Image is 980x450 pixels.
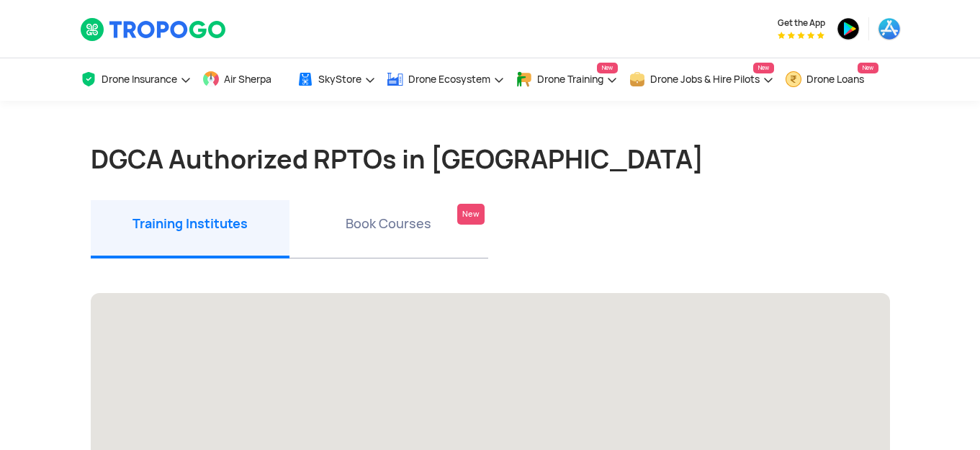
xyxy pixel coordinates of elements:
a: Drone Jobs & Hire PilotsNew [629,58,774,101]
a: Air Sherpa [202,58,286,101]
span: Drone Training [537,73,603,85]
a: Drone Ecosystem [387,58,505,101]
li: Training Institutes [91,200,289,258]
span: Air Sherpa [224,73,271,85]
a: Drone Insurance [80,58,192,101]
span: New [753,63,774,73]
li: Book Courses [289,200,488,258]
span: Drone Loans [806,73,864,85]
img: ic_playstore.png [837,17,860,40]
img: ic_appstore.png [878,17,901,40]
a: Drone LoansNew [785,58,878,101]
span: Drone Ecosystem [408,73,490,85]
span: SkyStore [318,73,361,85]
img: TropoGo Logo [80,17,228,42]
a: SkyStore [297,58,376,101]
div: New [457,204,485,225]
img: App Raking [778,32,824,39]
span: New [858,63,878,73]
a: Drone TrainingNew [516,58,618,101]
span: Get the App [778,17,825,29]
span: Drone Insurance [102,73,177,85]
span: Drone Jobs & Hire Pilots [650,73,760,85]
h1: DGCA Authorized RPTOs in [GEOGRAPHIC_DATA] [91,144,890,174]
span: New [597,63,618,73]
